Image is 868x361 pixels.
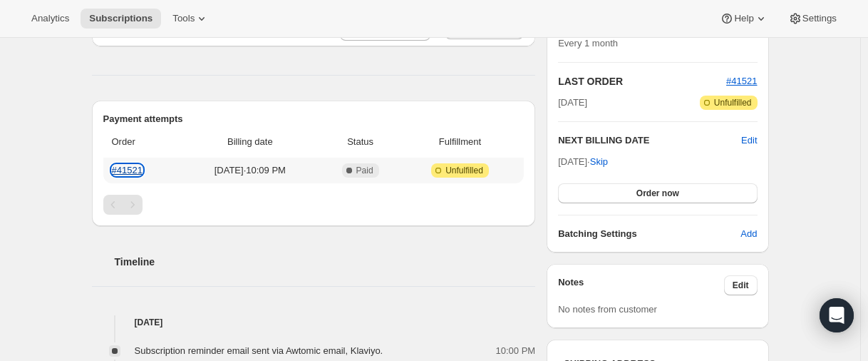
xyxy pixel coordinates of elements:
[558,156,608,167] span: [DATE] ·
[115,255,536,269] h2: Timeline
[732,223,765,245] button: Add
[558,227,740,241] h6: Batching Settings
[81,9,161,29] button: Subscriptions
[558,38,618,49] span: Every 1 month
[558,183,757,203] button: Order now
[184,135,316,149] span: Billing date
[590,155,608,169] span: Skip
[496,344,536,358] span: 10:00 PM
[103,195,525,215] nav: Pagination
[780,9,845,29] button: Settings
[324,135,396,149] span: Status
[636,188,679,199] span: Order now
[558,74,726,88] h2: LAST ORDER
[103,112,525,126] h2: Payment attempts
[112,165,143,176] a: #41521
[802,13,837,24] span: Settings
[558,275,724,295] h3: Notes
[733,280,749,291] span: Edit
[726,74,757,88] button: #41521
[172,13,195,24] span: Tools
[711,9,776,29] button: Help
[184,163,316,178] span: [DATE] · 10:09 PM
[734,13,753,24] span: Help
[92,315,536,330] h4: [DATE]
[820,298,854,332] div: Open Intercom Messenger
[724,275,758,295] button: Edit
[135,345,383,356] span: Subscription reminder email sent via Awtomic email, Klaviyo.
[714,97,752,108] span: Unfulfilled
[405,135,515,149] span: Fulfillment
[445,165,483,176] span: Unfulfilled
[23,9,78,29] button: Analytics
[558,96,587,110] span: [DATE]
[103,126,180,158] th: Order
[31,13,69,24] span: Analytics
[558,133,741,148] h2: NEXT BILLING DATE
[726,76,757,86] a: #41521
[164,9,217,29] button: Tools
[356,165,373,176] span: Paid
[582,151,616,173] button: Skip
[740,227,757,241] span: Add
[741,133,757,148] button: Edit
[89,13,153,24] span: Subscriptions
[558,304,657,315] span: No notes from customer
